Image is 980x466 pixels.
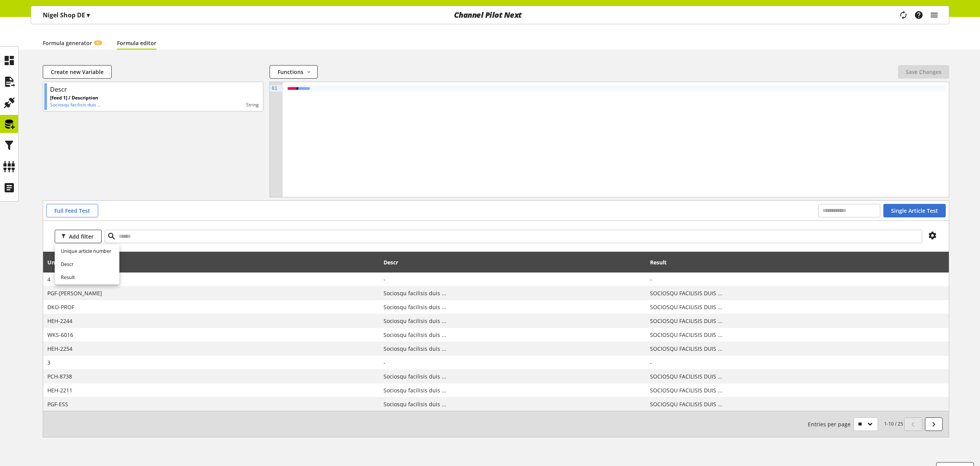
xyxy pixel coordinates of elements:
a: Formula editor [117,39,156,47]
span: Save Changes [906,68,941,76]
button: Single Article Test [883,204,946,217]
span: 4 [47,275,375,283]
span: SOCIOSQU FACILISIS DUIS ... [650,317,945,325]
span: HEH-2244 [47,317,375,325]
span: 3 [47,358,375,367]
div: Descr [50,85,67,94]
span: AI [96,40,100,45]
button: Full Feed Test [46,204,98,217]
span: DKO-PROF [47,303,375,311]
p: Nigel Shop DE [43,10,90,20]
div: 01 [270,85,279,92]
span: SOCIOSQU FACILISIS DUIS ... [650,331,945,339]
span: Create new Variable [51,68,104,76]
button: Save Changes [898,65,949,79]
p: [feed 1] / Description [50,94,101,101]
span: Sociosqu facilisis duis ... [384,317,642,325]
span: PCH-8738 [47,372,375,380]
span: SOCIOSQU FACILISIS DUIS ... [650,372,945,380]
small: 1-10 / 25 [808,417,903,431]
span: HEH-2254 [47,345,375,353]
span: Sociosqu facilisis duis ... [384,289,642,297]
span: Descr [61,261,74,268]
span: SOCIOSQU FACILISIS DUIS ... [650,289,945,297]
span: SOCIOSQU FACILISIS DUIS ... [650,303,945,311]
span: PGF-ESS [47,400,375,408]
span: HEH-2211 [47,386,375,394]
span: SOCIOSQU FACILISIS DUIS ... [650,345,945,353]
span: Sociosqu facilisis duis ... [384,372,642,380]
button: Add filter [55,230,102,243]
a: Formula generatorAI [43,39,102,47]
nav: main navigation [31,6,949,24]
span: Sociosqu facilisis duis ... [384,386,642,394]
span: Result [650,258,667,266]
span: Result [61,274,75,281]
span: Sociosqu facilisis duis ... [384,303,642,311]
span: Unique article number [61,248,111,255]
span: ▾ [87,11,90,19]
span: Single Article Test [891,207,938,215]
span: Sociosqu facilisis duis ... [384,345,642,353]
button: Functions [270,65,318,79]
p: Sociosqu facilisis duis ... [50,101,101,108]
span: PGF-RIK [47,289,375,297]
span: Sociosqu facilisis duis ... [384,400,642,408]
span: WKS-6016 [47,331,375,339]
span: Add filter [69,232,94,241]
span: Entries per page [808,420,854,428]
span: Descr [384,258,398,266]
span: SOCIOSQU FACILISIS DUIS ... [650,400,945,408]
div: string [101,101,259,108]
span: Functions [278,68,303,76]
span: Sociosqu facilisis duis ... [384,331,642,339]
span: Full Feed Test [54,207,90,215]
span: Unique article number [47,258,107,266]
span: SOCIOSQU FACILISIS DUIS ... [650,386,945,394]
button: Create new Variable [43,65,112,79]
